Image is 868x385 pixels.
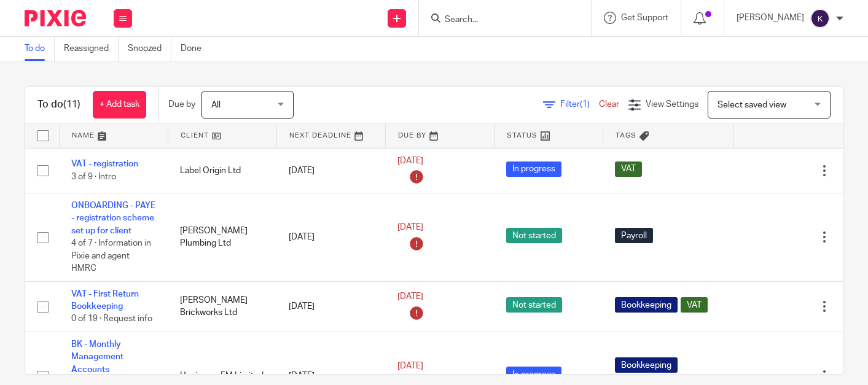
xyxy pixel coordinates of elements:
a: + Add task [93,91,146,119]
span: Filter [560,100,599,109]
span: Tags [616,132,636,139]
span: [DATE] [397,362,423,370]
span: [DATE] [397,292,423,301]
span: Bookkeeping [615,357,678,373]
input: Search [444,15,554,26]
td: Label Origin Ltd [168,148,276,193]
img: svg%3E [810,9,830,28]
span: In progress [506,367,561,382]
a: Reassigned [64,37,119,61]
span: Not started [506,228,562,243]
span: VAT [615,161,642,177]
span: All [211,101,221,109]
span: (11) [63,99,80,109]
h1: To do [37,98,80,111]
span: Not started [506,297,562,313]
td: [PERSON_NAME] Brickworks Ltd [168,281,276,332]
span: Select saved view [717,101,786,109]
span: VAT [681,297,708,313]
a: Clear [599,100,619,109]
span: [DATE] [397,157,423,165]
span: Bookkeeping [615,297,678,313]
td: [DATE] [276,193,385,282]
a: Done [181,37,211,61]
span: (1) [580,100,590,109]
a: To do [25,37,55,61]
td: [PERSON_NAME] Plumbing Ltd [168,193,276,282]
span: [DATE] [397,223,423,231]
span: Payroll [615,228,653,243]
a: Snoozed [128,37,171,61]
p: [PERSON_NAME] [737,12,804,24]
p: Due by [168,98,195,111]
img: Pixie [25,10,86,26]
a: BK - Monthly Management Accounts [71,340,123,374]
a: VAT - registration [71,160,138,168]
td: [DATE] [276,148,385,193]
span: 4 of 7 · Information in Pixie and agent HMRC [71,239,151,273]
span: In progress [506,161,561,177]
a: VAT - First Return Bookkeeping [71,290,139,311]
span: 3 of 9 · Intro [71,173,116,181]
a: ONBOARDING - PAYE - registration scheme set up for client [71,201,155,235]
span: 0 of 19 · Request info [71,315,152,324]
span: Get Support [621,14,668,22]
td: [DATE] [276,281,385,332]
span: View Settings [646,100,698,109]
